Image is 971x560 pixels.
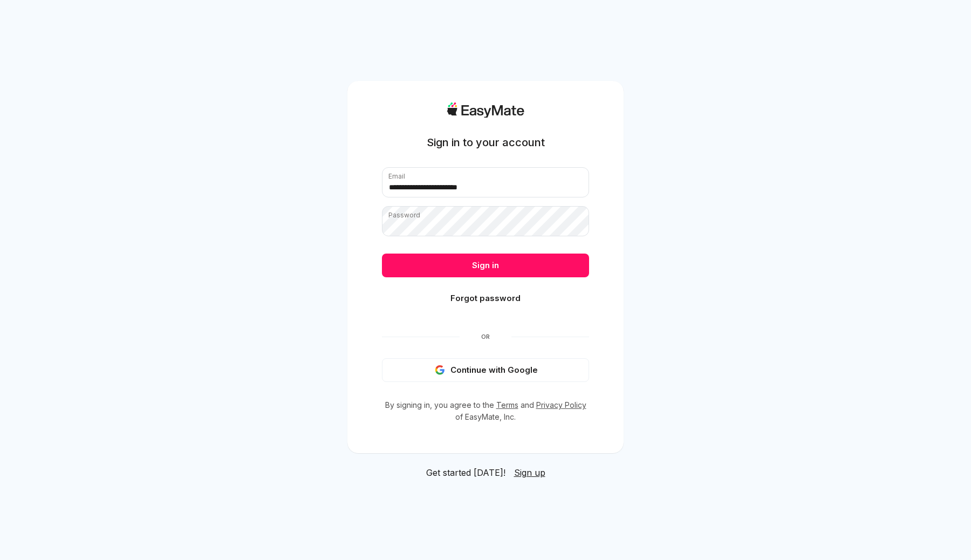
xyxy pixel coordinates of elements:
[382,254,589,277] button: Sign in
[496,400,518,409] a: Terms
[382,399,589,423] p: By signing in, you agree to the and of EasyMate, Inc.
[426,466,505,479] span: Get started [DATE]!
[514,466,545,479] a: Sign up
[514,467,545,478] span: Sign up
[427,135,545,150] h1: Sign in to your account
[382,286,589,310] button: Forgot password
[460,332,511,341] span: Or
[382,358,589,382] button: Continue with Google
[536,400,586,409] a: Privacy Policy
